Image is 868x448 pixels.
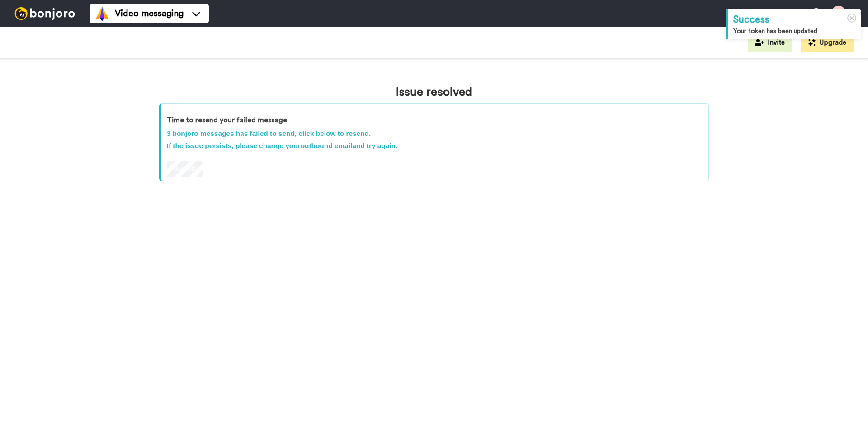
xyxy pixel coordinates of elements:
img: bj-logo-header-white.svg [11,7,79,20]
div: Success [733,13,856,27]
span: Video messaging [115,7,184,20]
p: If the issue persists, please change your and try again. [167,141,703,151]
button: Invite [748,34,792,52]
img: vm-color.svg [95,6,109,21]
p: 3 bonjoro messages has failed to send, click below to resend. [167,129,703,139]
u: outbound email [301,142,353,149]
h3: Time to resend your failed message [167,117,703,125]
div: Your token has been updated [733,27,856,36]
h1: Issue resolved [159,86,709,99]
input: Submit [167,161,203,177]
button: Upgrade [801,34,854,52]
